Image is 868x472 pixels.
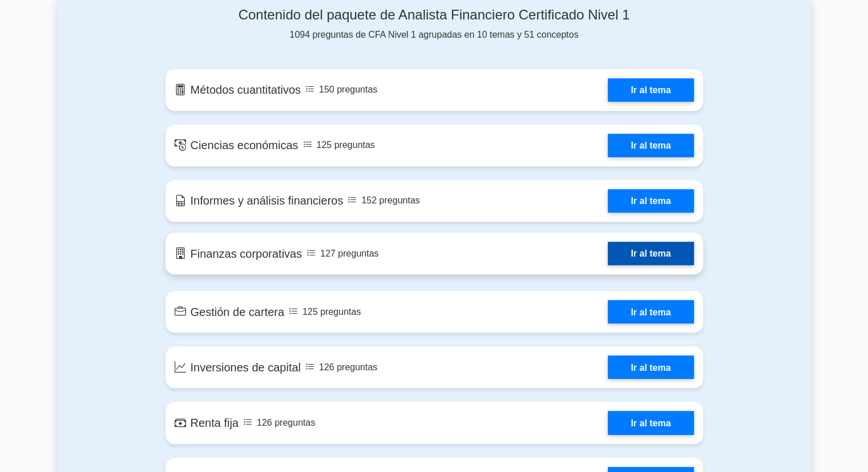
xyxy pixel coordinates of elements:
[608,189,693,213] a: Ir al tema
[608,355,693,379] a: Ir al tema
[608,78,693,102] a: Ir al tema
[608,300,693,323] a: Ir al tema
[239,7,630,22] font: Contenido del paquete de Analista Financiero Certificado Nivel 1
[289,30,578,39] font: 1094 preguntas de CFA Nivel 1 agrupadas en 10 temas y 51 conceptos
[608,411,693,434] a: Ir al tema
[608,242,693,265] a: Ir al tema
[608,134,693,157] a: Ir al tema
